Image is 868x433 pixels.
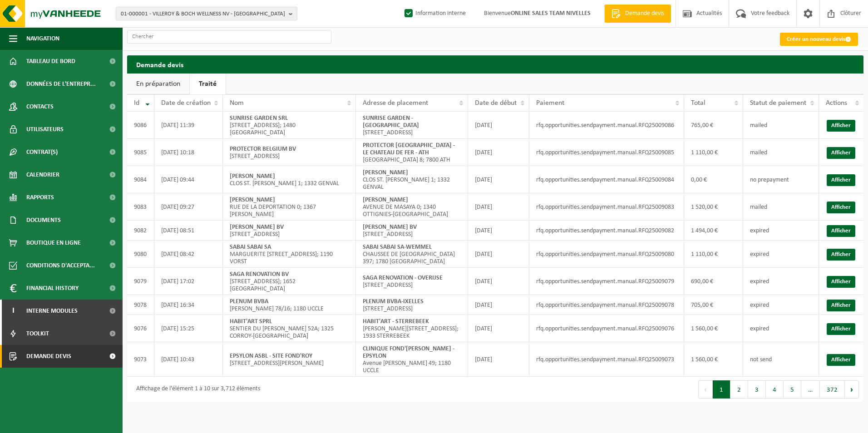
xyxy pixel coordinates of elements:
a: Afficher [827,120,855,132]
span: Contacts [26,95,54,118]
span: not send [750,356,772,363]
td: 1 110,00 € [684,241,743,268]
td: [STREET_ADDRESS]; 1480 [GEOGRAPHIC_DATA] [223,112,356,139]
td: Avenue [PERSON_NAME] 49; 1180 UCCLE [356,342,468,377]
td: 9079 [127,268,154,295]
strong: [PERSON_NAME] BV [230,224,284,231]
a: Afficher [827,323,855,335]
span: Financial History [26,277,79,300]
td: [DATE] [468,342,529,377]
td: [STREET_ADDRESS] [356,295,468,315]
td: 765,00 € [684,112,743,139]
td: [DATE] 10:18 [154,139,223,166]
td: rfq.opportunities.sendpayment.manual.RFQ25009084 [529,166,684,193]
span: Documents [26,209,61,231]
a: Afficher [827,174,855,186]
label: Information interne [403,7,466,20]
td: [DATE] [468,315,529,342]
span: Boutique en ligne [26,231,81,254]
strong: SUNRISE GARDEN - [GEOGRAPHIC_DATA] [363,115,419,129]
strong: [PERSON_NAME] [363,169,408,176]
td: rfq.opportunities.sendpayment.manual.RFQ25009073 [529,342,684,377]
td: [DATE] 09:44 [154,166,223,193]
a: Afficher [827,354,855,366]
a: Afficher [827,249,855,261]
td: [PERSON_NAME][STREET_ADDRESS]; 1933 STERREBEEK [356,315,468,342]
a: En préparation [127,74,189,94]
span: Adresse de placement [363,99,428,107]
a: Afficher [827,202,855,213]
td: [DATE] 17:02 [154,268,223,295]
strong: PROTECTOR BELGIUM BV [230,146,296,153]
td: 9080 [127,241,154,268]
td: 0,00 € [684,166,743,193]
a: Créer un nouveau devis [780,33,858,46]
td: 9083 [127,193,154,221]
a: Demande devis [604,5,671,23]
td: rfq.opportunities.sendpayment.manual.RFQ25009076 [529,315,684,342]
span: Date de début [475,99,517,107]
strong: [PERSON_NAME] BV [363,224,417,231]
span: expired [750,302,769,309]
button: 4 [766,380,784,399]
td: [DATE] 11:39 [154,112,223,139]
span: Utilisateurs [26,118,64,141]
span: Conditions d'accepta... [26,254,95,277]
td: 690,00 € [684,268,743,295]
strong: ONLINE SALES TEAM NIVELLES [511,10,591,17]
span: Demande devis [26,345,71,368]
td: 9078 [127,295,154,315]
span: Actions [826,99,847,107]
td: 9086 [127,112,154,139]
span: 01-000001 - VILLEROY & BOCH WELLNESS NV - [GEOGRAPHIC_DATA] [121,7,285,21]
td: CLOS ST. [PERSON_NAME] 1; 1332 GENVAL [356,166,468,193]
td: [DATE] [468,139,529,166]
td: [STREET_ADDRESS] [223,139,356,166]
button: 2 [730,380,748,399]
strong: [PERSON_NAME] [363,197,408,203]
td: rfq.opportunities.sendpayment.manual.RFQ25009085 [529,139,684,166]
td: 1 494,00 € [684,221,743,241]
span: no prepayment [750,177,789,183]
strong: SABAI SABAI SA [230,244,271,251]
span: Id [134,99,139,107]
td: MARGUERITE [STREET_ADDRESS]; 1190 VORST [223,241,356,268]
td: [DATE] 10:43 [154,342,223,377]
td: AVENUE DE MASAYA 0; 1340 OTTIGNIES-[GEOGRAPHIC_DATA] [356,193,468,221]
span: I [9,300,17,322]
td: 9076 [127,315,154,342]
button: Previous [698,380,713,399]
span: Date de création [161,99,211,107]
td: CLOS ST. [PERSON_NAME] 1; 1332 GENVAL [223,166,356,193]
td: 1 560,00 € [684,315,743,342]
span: expired [750,278,769,285]
td: 1 110,00 € [684,139,743,166]
td: [DATE] [468,268,529,295]
button: 372 [820,380,845,399]
span: expired [750,325,769,332]
td: [STREET_ADDRESS] [356,221,468,241]
strong: EPSYLON ASBL - SITE FOND'ROY [230,353,312,359]
strong: [PERSON_NAME] [230,173,275,180]
td: [DATE] 16:34 [154,295,223,315]
td: rfq.opportunities.sendpayment.manual.RFQ25009082 [529,221,684,241]
button: 5 [784,380,801,399]
td: [STREET_ADDRESS][PERSON_NAME] [223,342,356,377]
td: rfq.opportunities.sendpayment.manual.RFQ25009078 [529,295,684,315]
button: 3 [748,380,766,399]
td: 1 560,00 € [684,342,743,377]
strong: HABIT'ART SPRL [230,318,272,325]
span: mailed [750,204,767,211]
strong: PLENUM BVBA [230,298,268,305]
a: Afficher [827,147,855,159]
td: [DATE] [468,193,529,221]
td: [DATE] 15:25 [154,315,223,342]
td: 9085 [127,139,154,166]
span: Tableau de bord [26,50,75,73]
strong: PROTECTOR [GEOGRAPHIC_DATA] - LE CHATEAU DE FER - ATH [363,142,455,156]
td: rfq.opportunities.sendpayment.manual.RFQ25009086 [529,112,684,139]
td: SENTIER DU [PERSON_NAME] 52A; 1325 CORROY-[GEOGRAPHIC_DATA] [223,315,356,342]
td: 9073 [127,342,154,377]
div: Affichage de l'élément 1 à 10 sur 3,712 éléments [132,381,260,398]
td: [GEOGRAPHIC_DATA] 8; 7800 ATH [356,139,468,166]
